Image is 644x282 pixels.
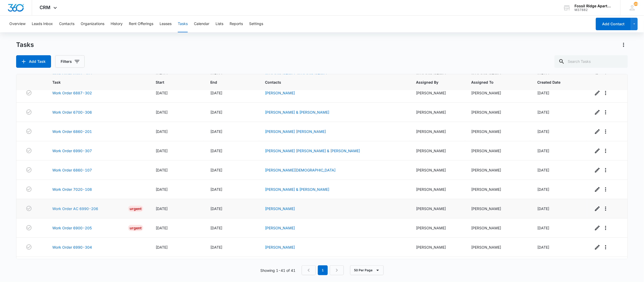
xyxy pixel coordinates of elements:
button: Reports [230,16,243,32]
button: 50 Per Page [350,265,384,275]
a: Work Order AC 6990-206 [52,206,98,211]
span: [DATE] [537,226,549,230]
a: [PERSON_NAME] [PERSON_NAME] [265,129,326,134]
div: [PERSON_NAME] [471,187,525,192]
h1: Tasks [16,41,34,49]
span: [DATE] [210,226,222,230]
div: account id [575,8,613,12]
span: [DATE] [537,168,549,172]
div: [PERSON_NAME] [471,90,525,96]
div: [PERSON_NAME] [416,225,459,231]
button: Rent Offerings [129,16,153,32]
div: [PERSON_NAME] [416,167,459,173]
a: Work Order 6990-307 [52,148,92,154]
button: Contacts [59,16,74,32]
div: [PERSON_NAME] [416,187,459,192]
div: [PERSON_NAME] [416,148,459,154]
div: account name [575,4,613,8]
div: notifications count [634,2,638,6]
a: Work Order 7020-108 [52,187,92,192]
div: Urgent [128,206,143,212]
span: [DATE] [210,168,222,172]
div: [PERSON_NAME] [416,244,459,250]
span: [DATE] [537,206,549,211]
button: Filters [55,55,85,68]
a: [PERSON_NAME] & [PERSON_NAME] [265,187,329,192]
a: [PERSON_NAME][DEMOGRAPHIC_DATA] [265,168,336,172]
span: [DATE] [156,91,168,95]
button: History [111,16,123,32]
a: [PERSON_NAME] [265,91,295,95]
nav: Pagination [302,265,344,275]
span: [DATE] [537,91,549,95]
span: [DATE] [156,226,168,230]
span: Task [52,79,136,85]
a: Work Order 6860-107 [52,167,92,173]
span: [DATE] [210,91,222,95]
span: [DATE] [537,149,549,153]
div: [PERSON_NAME] [416,206,459,211]
span: Assigned To [471,79,517,85]
a: Work Order 6860-201 [52,129,92,134]
span: [DATE] [537,110,549,114]
button: Calendar [194,16,209,32]
span: End [210,79,245,85]
span: Assigned By [416,79,451,85]
div: [PERSON_NAME] [471,206,525,211]
p: Showing 1-41 of 41 [260,268,295,273]
span: [DATE] [156,187,168,192]
em: 1 [318,265,328,275]
span: Contacts [265,79,396,85]
a: [PERSON_NAME] [265,206,295,211]
span: [DATE] [537,129,549,134]
a: [PERSON_NAME] [265,245,295,249]
span: Start [156,79,190,85]
span: [DATE] [537,187,549,192]
span: [DATE] [210,245,222,249]
input: Search Tasks [554,55,628,68]
button: Lists [216,16,223,32]
a: Work Order 6990-304 [52,244,92,250]
span: [DATE] [210,110,222,114]
div: [PERSON_NAME] [416,109,459,115]
button: Leads Inbox [32,16,53,32]
div: [PERSON_NAME] [416,129,459,134]
span: [DATE] [537,245,549,249]
div: [PERSON_NAME] [471,109,525,115]
span: [DATE] [156,129,168,134]
button: Overview [9,16,26,32]
span: [DATE] [156,206,168,211]
div: [PERSON_NAME] [471,225,525,231]
span: [DATE] [156,168,168,172]
a: Work Order 6700-306 [52,109,92,115]
a: Work Order 6900-205 [52,225,92,231]
span: 23 [634,2,638,6]
span: [DATE] [156,149,168,153]
button: Actions [620,41,628,49]
span: CRM [40,5,51,10]
span: [DATE] [156,245,168,249]
span: [DATE] [210,206,222,211]
a: [PERSON_NAME] [265,226,295,230]
span: [DATE] [156,110,168,114]
a: [PERSON_NAME] & [PERSON_NAME] [265,110,329,114]
div: [PERSON_NAME] [471,167,525,173]
div: [PERSON_NAME] [471,129,525,134]
a: [PERSON_NAME] [PERSON_NAME] & [PERSON_NAME] [265,149,360,153]
div: [PERSON_NAME] [471,244,525,250]
span: [DATE] [210,149,222,153]
button: Organizations [81,16,104,32]
div: [PERSON_NAME] [471,148,525,154]
span: [DATE] [210,129,222,134]
button: Settings [249,16,263,32]
button: Leases [160,16,172,32]
div: [PERSON_NAME] [416,90,459,96]
button: Add Task [16,55,51,68]
span: Created Date [537,79,573,85]
button: Tasks [178,16,188,32]
a: Work Order 6887-302 [52,90,92,96]
span: [DATE] [210,187,222,192]
div: Urgent [128,225,143,231]
button: Add Contact [596,18,631,30]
